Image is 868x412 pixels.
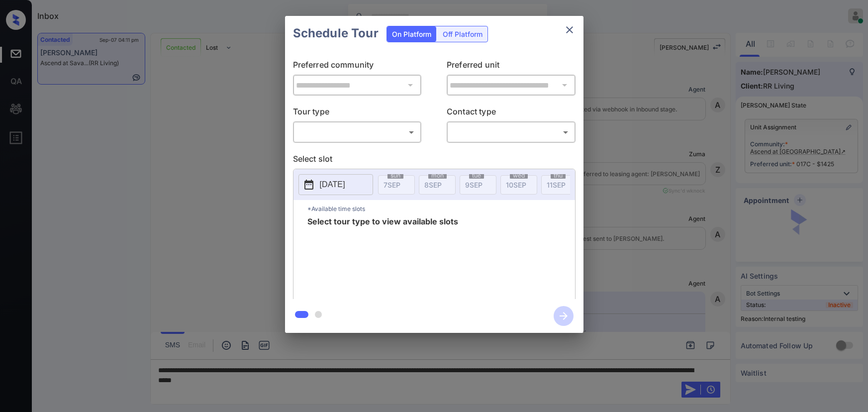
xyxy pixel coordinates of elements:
[560,20,579,40] button: close
[438,26,487,42] div: Off Platform
[285,16,386,51] h2: Schedule Tour
[447,105,576,121] p: Contact type
[307,200,575,217] p: *Available time slots
[293,153,576,169] p: Select slot
[387,26,436,42] div: On Platform
[293,59,422,75] p: Preferred community
[298,174,373,195] button: [DATE]
[320,179,345,191] p: [DATE]
[307,217,458,297] span: Select tour type to view available slots
[293,105,422,121] p: Tour type
[447,59,576,75] p: Preferred unit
